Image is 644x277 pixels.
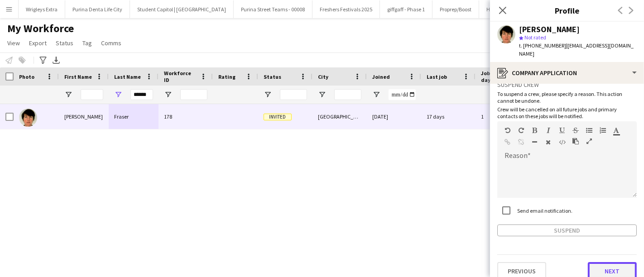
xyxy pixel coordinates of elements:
[109,104,159,129] div: Fraser
[545,127,552,134] button: Italic
[532,138,538,146] button: Horizontal Line
[421,104,476,129] div: 17 days
[532,127,538,134] button: Bold
[7,22,74,35] span: My Workforce
[19,73,34,80] span: Photo
[280,89,307,100] input: Status Filter Input
[97,37,125,49] a: Comms
[64,91,72,99] button: Open Filter Menu
[52,37,77,49] a: Status
[114,91,122,99] button: Open Filter Menu
[81,89,103,100] input: First Name Filter Input
[82,39,92,47] span: Tag
[4,37,24,49] a: View
[367,104,421,129] div: [DATE]
[545,138,552,146] button: Clear Formatting
[479,0,521,18] button: Handshake
[7,39,20,47] span: View
[572,138,579,145] button: Paste as plain text
[159,104,213,129] div: 178
[56,39,73,47] span: Status
[114,73,141,80] span: Last Name
[312,0,380,18] button: Freshers Festivals 2025
[524,34,546,41] span: Not rated
[64,73,92,80] span: First Name
[164,91,172,99] button: Open Filter Menu
[334,89,361,100] input: City Filter Input
[65,0,130,18] button: Purina Denta Life City
[19,109,37,127] img: Jennie Fraser
[490,5,644,16] h3: Profile
[79,37,96,49] a: Tag
[572,127,579,134] button: Strikethrough
[234,0,312,18] button: Purina Street Teams - 00008
[586,138,592,145] button: Fullscreen
[264,114,292,120] span: Invited
[476,104,534,129] div: 1
[372,73,390,80] span: Joined
[481,70,518,83] span: Jobs (last 90 days)
[613,127,620,134] button: Text Color
[389,89,416,100] input: Joined Filter Input
[559,138,565,146] button: HTML Code
[497,91,637,104] p: To suspend a crew, please specify a reason. This action cannot be undone.
[519,42,634,57] span: | [EMAIL_ADDRESS][DOMAIN_NAME]
[130,0,234,18] button: Student Capitol | [GEOGRAPHIC_DATA]
[101,39,121,47] span: Comms
[427,73,447,80] span: Last job
[586,127,592,134] button: Unordered List
[600,127,606,134] button: Ordered List
[559,127,565,134] button: Underline
[38,55,48,66] app-action-btn: Advanced filters
[59,104,109,129] div: [PERSON_NAME]
[318,91,326,99] button: Open Filter Menu
[515,207,572,214] label: Send email notification.
[505,127,511,134] button: Undo
[380,0,433,18] button: giffgaff - Phase 1
[318,73,328,80] span: City
[264,91,272,99] button: Open Filter Menu
[490,62,644,84] div: Company application
[130,89,153,100] input: Last Name Filter Input
[519,25,580,33] div: [PERSON_NAME]
[29,39,47,47] span: Export
[372,91,380,99] button: Open Filter Menu
[518,127,524,134] button: Redo
[312,104,367,129] div: [GEOGRAPHIC_DATA]
[51,55,62,66] app-action-btn: Export XLSX
[218,73,235,80] span: Rating
[19,0,65,18] button: Wrigleys Extra
[164,70,197,83] span: Workforce ID
[264,73,281,80] span: Status
[433,0,479,18] button: Proprep/Boost
[497,106,637,119] p: Crew will be cancelled on all future jobs and primary contacts on these jobs will be notified.
[497,81,637,89] h3: Suspend crew
[519,42,566,49] span: t. [PHONE_NUMBER]
[180,89,207,100] input: Workforce ID Filter Input
[25,37,50,49] a: Export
